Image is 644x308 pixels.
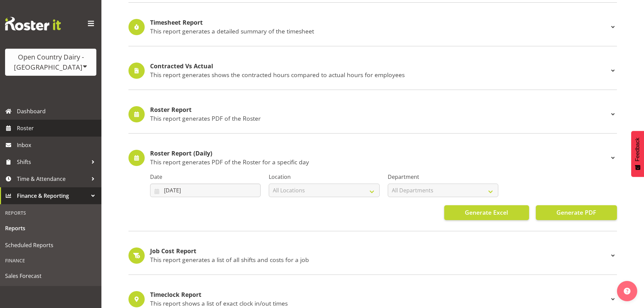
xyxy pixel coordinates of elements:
div: Roster Report This report generates PDF of the Roster [128,106,617,122]
h4: Roster Report (Daily) [150,150,609,157]
div: Timesheet Report This report generates a detailed summary of the timesheet [128,19,617,35]
h4: Roster Report [150,106,609,113]
span: Inbox [17,140,98,150]
span: Shifts [17,157,88,167]
span: Generate Excel [465,208,508,217]
h4: Timeclock Report [150,291,609,298]
img: Rosterit website logo [5,17,61,30]
p: This report generates shows the contracted hours compared to actual hours for employees [150,71,609,78]
div: Reports [2,206,100,220]
a: Reports [2,220,100,237]
span: Scheduled Reports [5,240,96,250]
div: Timeclock Report This report shows a list of exact clock in/out times [128,291,617,307]
div: Roster Report (Daily) This report generates PDF of the Roster for a specific day [128,150,617,166]
h4: Contracted Vs Actual [150,63,609,70]
div: Finance [2,254,100,267]
img: help-xxl-2.png [624,288,630,294]
span: Generate PDF [556,208,596,217]
a: Scheduled Reports [2,237,100,254]
input: Click to select... [150,184,261,197]
p: This report generates a list of all shifts and costs for a job [150,256,609,263]
span: Feedback [635,138,641,161]
span: Dashboard [17,106,98,116]
span: Finance & Reporting [17,191,88,201]
label: Location [269,173,379,181]
p: This report generates PDF of the Roster [150,115,609,122]
p: This report shows a list of exact clock in/out times [150,300,609,307]
div: Job Cost Report This report generates a list of all shifts and costs for a job [128,247,617,264]
div: Open Country Dairy - [GEOGRAPHIC_DATA] [12,52,90,72]
h4: Job Cost Report [150,248,609,255]
h4: Timesheet Report [150,19,609,26]
button: Generate Excel [444,205,529,220]
span: Time & Attendance [17,174,88,184]
span: Roster [17,123,98,133]
label: Department [388,173,498,181]
button: Feedback - Show survey [631,131,644,177]
div: Contracted Vs Actual This report generates shows the contracted hours compared to actual hours fo... [128,63,617,79]
label: Date [150,173,261,181]
p: This report generates PDF of the Roster for a specific day [150,158,609,166]
p: This report generates a detailed summary of the timesheet [150,27,609,35]
span: Reports [5,223,96,233]
button: Generate PDF [536,205,617,220]
span: Sales Forecast [5,271,96,281]
a: Sales Forecast [2,267,100,284]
